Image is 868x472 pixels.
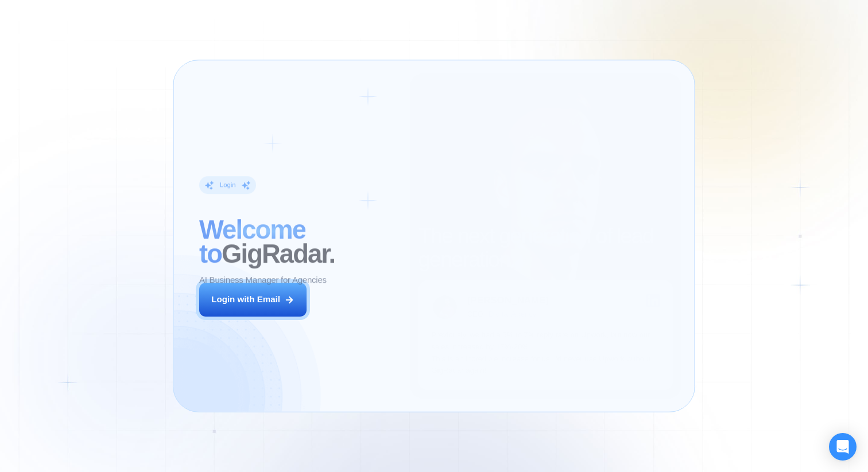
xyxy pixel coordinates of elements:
div: [PERSON_NAME] [467,295,549,305]
p: Previously, we had a 5% to 7% reply rate on Upwork, but now our sales increased by 17%-20%. This ... [431,329,660,377]
button: Login with Email [199,283,307,317]
p: AI Business Manager for Agencies [199,274,327,286]
div: CEO [467,310,483,318]
h2: ‍ GigRadar. [199,218,397,266]
div: Login with Email [211,294,280,306]
div: Open Intercom Messenger [829,433,857,461]
h2: The next generation of lead generation. [418,224,673,272]
div: Digital Agency [489,310,536,318]
span: Welcome to [199,215,305,268]
div: Login [220,181,236,189]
